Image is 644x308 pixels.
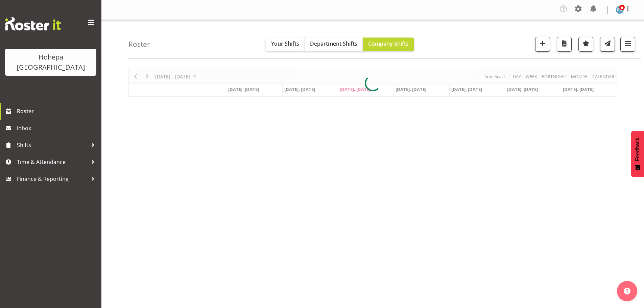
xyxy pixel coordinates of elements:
[368,40,409,47] span: Company Shifts
[12,52,90,72] div: Hohepa [GEOGRAPHIC_DATA]
[557,37,572,52] button: Download a PDF of the roster according to the set date range.
[5,17,61,30] img: Rosterit website logo
[266,38,305,51] button: Your Shifts
[578,37,593,52] button: Highlight an important date within the roster.
[17,123,98,133] span: Inbox
[635,138,641,161] span: Feedback
[535,37,550,52] button: Add a new shift
[128,40,150,48] h4: Roster
[271,40,299,47] span: Your Shifts
[620,37,635,52] button: Filter Shifts
[624,288,630,294] img: help-xxl-2.png
[600,37,615,52] button: Send a list of all shifts for the selected filtered period to all rostered employees.
[363,38,414,51] button: Company Shifts
[631,131,644,177] button: Feedback - Show survey
[17,106,98,116] span: Roster
[305,38,363,51] button: Department Shifts
[17,174,88,184] span: Finance & Reporting
[17,140,88,150] span: Shifts
[616,6,624,14] img: poonam-kade5940.jpg
[17,157,88,167] span: Time & Attendance
[310,40,357,47] span: Department Shifts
